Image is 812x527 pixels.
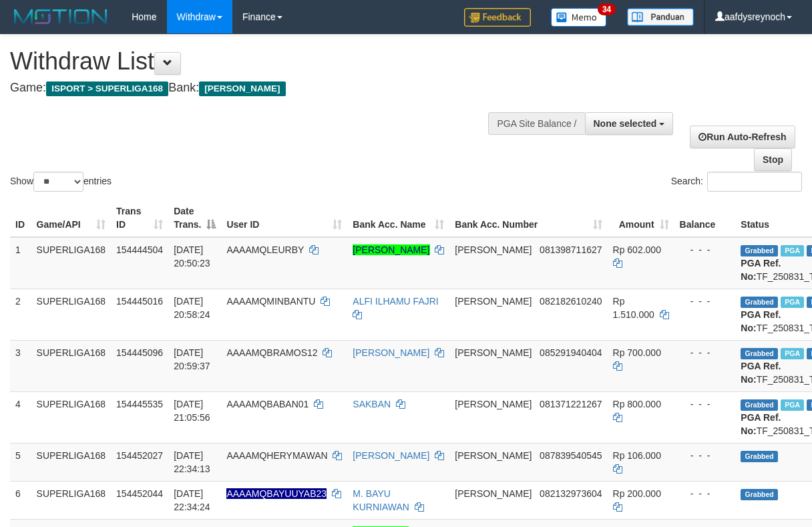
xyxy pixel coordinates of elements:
span: Copy 081398711627 to clipboard [540,244,602,255]
div: - - - [680,487,731,500]
div: - - - [680,243,731,256]
span: Marked by aafounsreynich [781,245,804,256]
a: ALFI ILHAMU FAJRI [353,296,438,307]
span: 154445016 [116,296,163,307]
div: - - - [680,397,731,411]
th: Game/API: activate to sort column ascending [31,199,112,237]
td: 4 [10,391,31,443]
span: Rp 602.000 [613,244,661,255]
span: Marked by aafheankoy [781,297,804,308]
span: [PERSON_NAME] [455,347,532,358]
span: Marked by aafheankoy [781,399,804,411]
span: Grabbed [741,348,778,359]
span: AAAAMQMINBANTU [226,296,315,307]
span: [DATE] 22:34:13 [174,450,210,474]
span: AAAAMQBABAN01 [226,399,309,409]
span: [PERSON_NAME] [455,244,532,255]
span: [PERSON_NAME] [455,296,532,307]
span: Grabbed [741,489,778,500]
th: Date Trans.: activate to sort column descending [168,199,221,237]
td: SUPERLIGA168 [31,443,112,481]
a: [PERSON_NAME] [353,347,429,358]
span: Grabbed [741,245,778,256]
span: Rp 700.000 [613,347,661,358]
td: SUPERLIGA168 [31,237,112,289]
span: Copy 082182610240 to clipboard [540,296,602,307]
span: Rp 1.510.000 [613,296,654,320]
td: 6 [10,481,31,519]
span: 154444504 [116,244,163,255]
span: 154445535 [116,399,163,409]
td: SUPERLIGA168 [31,289,112,340]
span: [DATE] 20:58:24 [174,296,210,320]
a: Run Auto-Refresh [690,126,795,148]
span: Nama rekening ada tanda titik/strip, harap diedit [226,488,327,499]
td: 2 [10,289,31,340]
b: PGA Ref. No: [741,412,781,436]
a: [PERSON_NAME] [353,450,429,461]
th: Bank Acc. Number: activate to sort column ascending [449,199,607,237]
td: SUPERLIGA168 [31,391,112,443]
img: Button%20Memo.svg [551,8,607,27]
span: Rp 200.000 [613,488,661,499]
span: Copy 081371221267 to clipboard [540,399,602,409]
div: - - - [680,346,731,359]
span: [DATE] 20:59:37 [174,347,210,371]
th: Amount: activate to sort column ascending [608,199,674,237]
span: [PERSON_NAME] [455,399,532,409]
span: 154452044 [116,488,163,499]
td: 1 [10,237,31,289]
a: M. BAYU KURNIAWAN [353,488,409,512]
span: AAAAMQHERYMAWAN [226,450,327,461]
input: Search: [707,172,802,192]
span: [PERSON_NAME] [455,450,532,461]
th: Balance [674,199,736,237]
a: [PERSON_NAME] [353,244,429,255]
b: PGA Ref. No: [741,361,781,385]
span: 154452027 [116,450,163,461]
img: Feedback.jpg [464,8,531,27]
img: MOTION_logo.png [10,7,112,27]
span: Grabbed [741,399,778,411]
span: AAAAMQLEURBY [226,244,304,255]
span: 154445096 [116,347,163,358]
a: Stop [754,148,792,171]
span: Grabbed [741,297,778,308]
span: Copy 085291940404 to clipboard [540,347,602,358]
b: PGA Ref. No: [741,309,781,333]
td: 3 [10,340,31,391]
span: [DATE] 21:05:56 [174,399,210,423]
td: 5 [10,443,31,481]
span: [PERSON_NAME] [199,81,285,96]
span: [DATE] 20:50:23 [174,244,210,269]
span: None selected [594,118,657,129]
span: Rp 106.000 [613,450,661,461]
span: [DATE] 22:34:24 [174,488,210,512]
th: Bank Acc. Name: activate to sort column ascending [347,199,449,237]
td: SUPERLIGA168 [31,340,112,391]
td: SUPERLIGA168 [31,481,112,519]
th: Trans ID: activate to sort column ascending [111,199,168,237]
label: Show entries [10,172,112,192]
h4: Game: Bank: [10,81,528,95]
h1: Withdraw List [10,48,528,75]
span: [PERSON_NAME] [455,488,532,499]
b: PGA Ref. No: [741,258,781,282]
span: Copy 087839540545 to clipboard [540,450,602,461]
button: None selected [585,112,674,135]
span: AAAAMQBRAMOS12 [226,347,317,358]
span: 34 [598,3,616,15]
span: Copy 082132973604 to clipboard [540,488,602,499]
select: Showentries [33,172,83,192]
span: Grabbed [741,451,778,462]
th: User ID: activate to sort column ascending [221,199,347,237]
div: - - - [680,295,731,308]
span: Marked by aafheankoy [781,348,804,359]
img: panduan.png [627,8,694,26]
span: Rp 800.000 [613,399,661,409]
th: ID [10,199,31,237]
label: Search: [671,172,802,192]
a: SAKBAN [353,399,391,409]
div: PGA Site Balance / [488,112,584,135]
div: - - - [680,449,731,462]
